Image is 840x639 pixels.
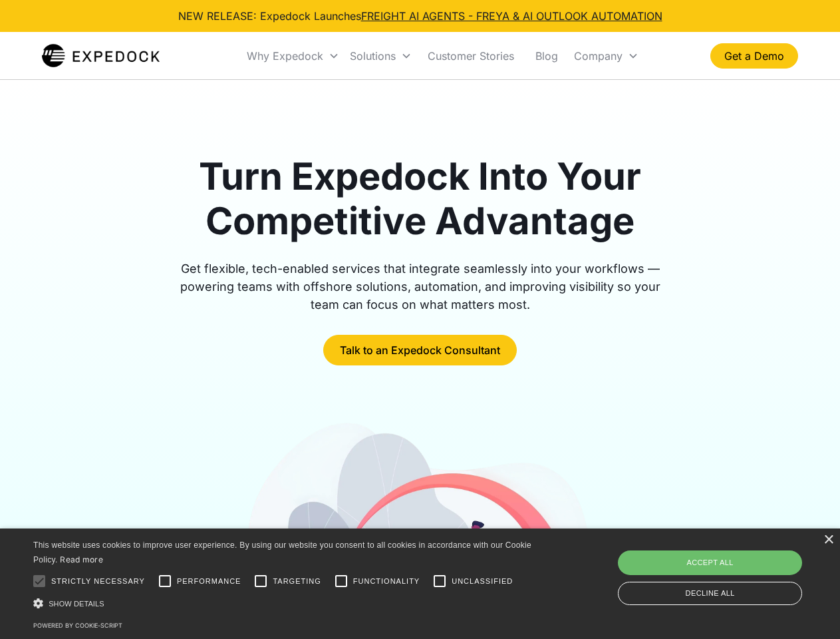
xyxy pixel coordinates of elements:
[33,622,122,629] a: Powered by cookie-script
[42,43,160,69] img: Expedock Logo
[417,33,525,79] a: Customer Stories
[323,335,517,365] a: Talk to an Expedock Consultant
[51,576,145,587] span: Strictly necessary
[241,33,345,79] div: Why Expedock
[273,576,321,587] span: Targeting
[247,49,323,63] div: Why Expedock
[165,154,676,244] h1: Turn Expedock Into Your Competitive Advantage
[49,600,104,608] span: Show details
[345,33,417,79] div: Solutions
[350,49,396,63] div: Solutions
[710,43,798,69] a: Get a Demo
[60,554,103,564] a: Read more
[33,540,531,565] span: This website uses cookies to improve user experience. By using our website you consent to all coo...
[525,33,569,79] a: Blog
[42,43,160,69] a: home
[178,8,662,24] div: NEW RELEASE: Expedock Launches
[569,33,644,79] div: Company
[452,576,513,587] span: Unclassified
[177,576,241,587] span: Performance
[574,49,623,63] div: Company
[165,260,676,314] div: Get flexible, tech-enabled services that integrate seamlessly into your workflows — powering team...
[33,596,536,610] div: Show details
[361,9,662,23] a: FREIGHT AI AGENTS - FREYA & AI OUTLOOK AUTOMATION
[353,576,420,587] span: Functionality
[619,495,840,639] iframe: Chat Widget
